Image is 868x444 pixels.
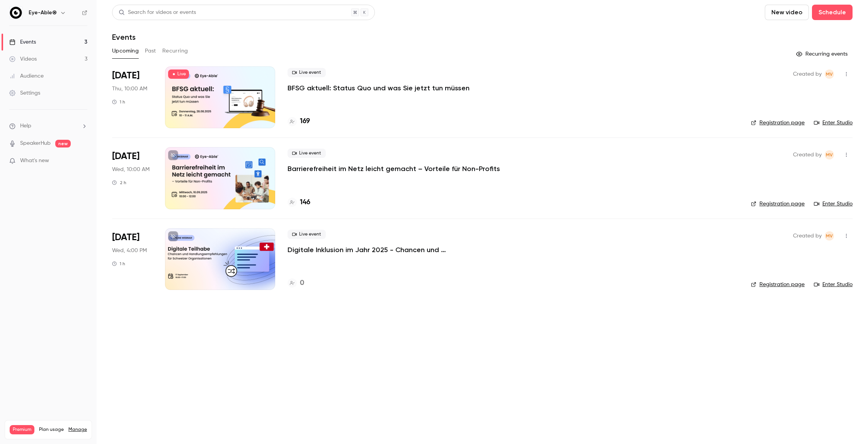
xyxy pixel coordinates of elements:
span: Created by [793,150,822,159]
a: BFSG aktuell: Status Quo und was Sie jetzt tun müssen [288,83,470,93]
h4: 146 [300,197,310,208]
div: 1 h [112,99,125,105]
span: Created by [793,69,822,79]
span: What's new [20,157,49,165]
div: Search for videos or events [119,8,196,17]
a: Registration page [751,200,805,208]
a: Registration page [751,119,805,127]
h6: Eye-Able® [29,9,57,17]
div: Videos [9,55,37,63]
span: Help [20,122,31,130]
a: 0 [288,278,304,288]
button: Recurring events [793,48,853,60]
div: Sep 17 Wed, 4:00 PM (Europe/Berlin) [112,228,153,290]
span: MV [826,231,833,241]
img: Eye-Able® [10,7,22,19]
h4: 0 [300,278,304,288]
button: Schedule [812,5,853,20]
a: Enter Studio [814,281,853,288]
span: [DATE] [112,150,140,163]
a: Enter Studio [814,200,853,208]
a: 169 [288,116,310,127]
span: Mahdalena Varchenko [825,69,834,79]
a: Barrierefreiheit im Netz leicht gemacht – Vorteile für Non-Profits [288,164,500,173]
span: Premium [10,425,34,434]
button: Recurring [162,45,188,57]
a: Digitale Inklusion im Jahr 2025 - Chancen und Handlungsempfehlungen für Schweizer Organisationen [288,245,519,254]
span: Wed, 10:00 AM [112,166,150,173]
a: Registration page [751,281,805,288]
span: Thu, 10:00 AM [112,85,147,93]
a: 146 [288,197,310,208]
span: Mahdalena Varchenko [825,150,834,159]
div: Aug 28 Thu, 10:00 AM (Europe/Berlin) [112,66,153,128]
iframe: Noticeable Trigger [78,158,87,164]
a: SpeakerHub [20,139,51,147]
h1: Events [112,32,136,42]
div: Sep 10 Wed, 10:00 AM (Europe/Berlin) [112,147,153,209]
span: [DATE] [112,69,140,82]
span: new [55,140,71,147]
a: Enter Studio [814,119,853,127]
li: help-dropdown-opener [9,122,87,130]
div: Events [9,38,36,46]
span: Live [168,69,189,79]
div: 2 h [112,180,126,186]
span: Live event [288,149,326,158]
span: MV [826,69,833,79]
div: Audience [9,72,44,80]
span: Created by [793,231,822,241]
h4: 169 [300,116,310,127]
span: Wed, 4:00 PM [112,247,147,254]
span: Mahdalena Varchenko [825,231,834,241]
button: New video [765,5,809,20]
div: 1 h [112,261,125,267]
span: Plan usage [39,427,64,433]
span: [DATE] [112,231,140,244]
div: Settings [9,89,40,97]
button: Upcoming [112,45,139,57]
span: Live event [288,68,326,77]
a: Manage [68,427,87,433]
button: Past [145,45,156,57]
span: MV [826,150,833,159]
span: Live event [288,230,326,239]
